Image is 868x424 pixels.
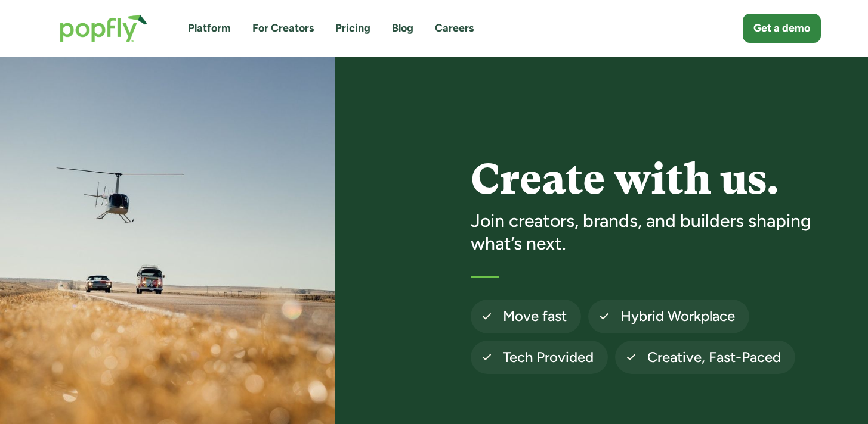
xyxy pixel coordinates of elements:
h4: Tech Provided [503,348,594,367]
h4: Move fast [503,307,567,326]
a: home [48,2,159,54]
a: For Creators [252,21,314,36]
a: Careers [435,21,474,36]
a: Blog [392,21,413,36]
div: Get a demo [753,21,810,36]
h1: Create with us. [471,157,831,202]
h3: Join creators, brands, and builders shaping what’s next. [471,210,831,254]
a: Get a demo [743,14,821,43]
a: Platform [188,21,231,36]
h4: Creative, Fast-Paced [647,348,781,367]
a: Pricing [335,21,370,36]
h4: Hybrid Workplace [620,307,735,326]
